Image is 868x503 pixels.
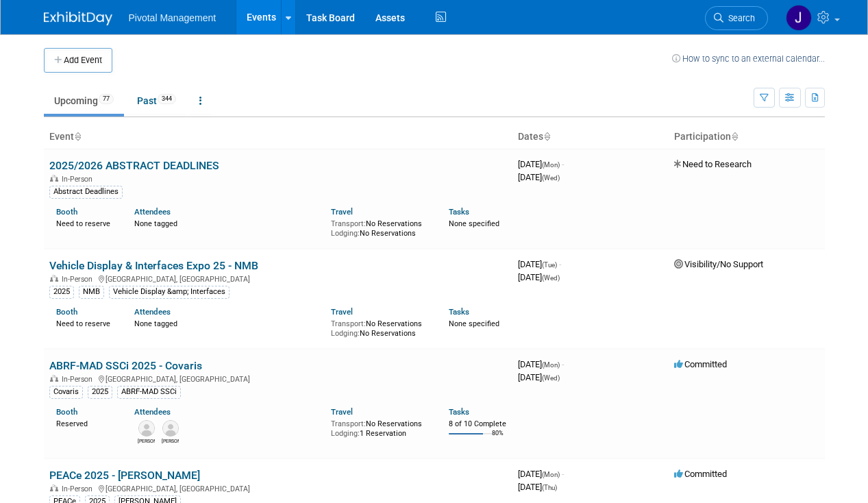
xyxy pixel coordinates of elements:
span: 77 [99,94,114,104]
div: 2025 [49,286,74,298]
a: Travel [331,307,353,317]
div: Covaris [49,386,83,398]
a: Booth [56,207,77,217]
span: (Wed) [542,374,560,382]
a: Attendees [134,207,171,217]
a: Booth [56,307,77,317]
th: Dates [512,125,669,149]
th: Participation [669,125,825,149]
div: [GEOGRAPHIC_DATA], [GEOGRAPHIC_DATA] [49,273,507,284]
span: In-Person [62,275,97,284]
span: (Mon) [542,471,560,478]
th: Event [44,125,512,149]
span: Transport: [331,419,366,428]
img: Sujash Chatterjee [162,420,179,437]
span: Pivotal Management [129,12,216,23]
div: None tagged [134,217,321,229]
span: [DATE] [518,159,564,169]
a: Search [705,6,768,30]
a: PEACe 2025 - [PERSON_NAME] [49,469,200,482]
span: (Mon) [542,161,560,169]
span: Committed [674,469,727,479]
div: 8 of 10 Complete [449,419,507,429]
img: In-Person Event [50,484,58,491]
span: None specified [449,219,499,228]
span: - [562,159,564,169]
a: 2025/2026 ABSTRACT DEADLINES [49,159,219,172]
div: Vehicle Display &amp; Interfaces [109,286,230,298]
span: (Wed) [542,174,560,182]
a: Sort by Start Date [543,131,550,142]
div: [GEOGRAPHIC_DATA], [GEOGRAPHIC_DATA] [49,482,507,493]
a: Tasks [449,307,469,317]
span: [DATE] [518,482,557,492]
img: ExhibitDay [44,12,112,25]
span: 344 [158,94,176,104]
span: (Thu) [542,484,557,491]
span: None specified [449,319,499,328]
span: Lodging: [331,429,360,438]
span: In-Person [62,175,97,184]
span: - [562,359,564,369]
a: Upcoming77 [44,88,124,114]
div: Reserved [56,417,114,429]
img: Melissa Gabello [138,420,155,437]
div: [GEOGRAPHIC_DATA], [GEOGRAPHIC_DATA] [49,373,507,384]
span: Transport: [331,219,366,228]
img: Jessica Gatton [786,5,812,31]
div: Need to reserve [56,217,114,229]
div: No Reservations No Reservations [331,317,428,338]
a: Attendees [134,307,171,317]
img: In-Person Event [50,375,58,382]
a: Vehicle Display & Interfaces Expo 25 - NMB [49,259,258,272]
span: [DATE] [518,359,564,369]
div: Melissa Gabello [138,437,155,445]
div: Sujash Chatterjee [162,437,179,445]
span: - [559,259,561,269]
span: (Tue) [542,261,557,269]
a: Travel [331,207,353,217]
a: Attendees [134,407,171,417]
div: NMB [79,286,104,298]
span: In-Person [62,375,97,384]
button: Add Event [44,48,112,73]
div: No Reservations 1 Reservation [331,417,428,438]
img: In-Person Event [50,275,58,282]
a: Sort by Participation Type [731,131,738,142]
span: (Mon) [542,361,560,369]
span: Search [723,13,755,23]
span: Committed [674,359,727,369]
a: Past344 [127,88,186,114]
span: Visibility/No Support [674,259,763,269]
span: [DATE] [518,469,564,479]
span: (Wed) [542,274,560,282]
a: Booth [56,407,77,417]
span: Lodging: [331,229,360,238]
a: How to sync to an external calendar... [672,53,825,64]
span: [DATE] [518,372,560,382]
a: Tasks [449,407,469,417]
span: [DATE] [518,172,560,182]
span: Transport: [331,319,366,328]
div: 2025 [88,386,112,398]
div: ABRF-MAD SSCi [117,386,181,398]
div: No Reservations No Reservations [331,217,428,238]
div: Need to reserve [56,317,114,329]
span: Lodging: [331,329,360,338]
a: ABRF-MAD SSCi 2025 - Covaris [49,359,202,372]
a: Travel [331,407,353,417]
td: 80% [492,430,504,448]
span: Need to Research [674,159,752,169]
span: [DATE] [518,272,560,282]
div: None tagged [134,317,321,329]
span: [DATE] [518,259,561,269]
img: In-Person Event [50,175,58,182]
span: - [562,469,564,479]
span: In-Person [62,484,97,493]
div: Abstract Deadlines [49,186,123,198]
a: Sort by Event Name [74,131,81,142]
a: Tasks [449,207,469,217]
